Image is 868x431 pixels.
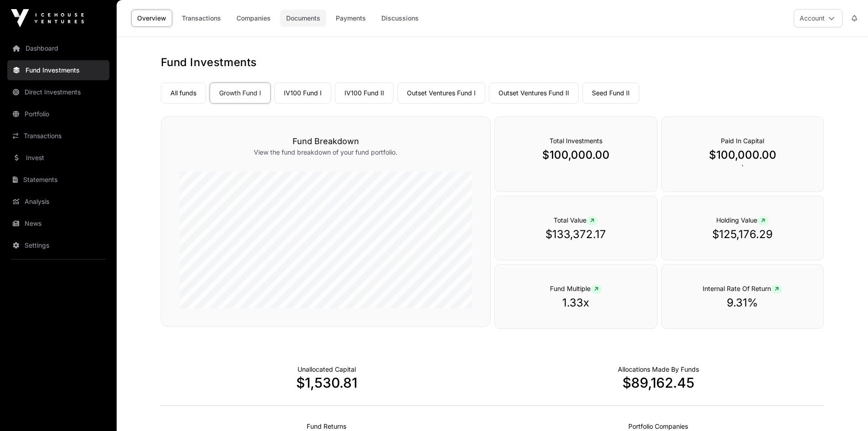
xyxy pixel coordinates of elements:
[794,9,842,27] button: Account
[7,213,109,234] a: News
[280,10,326,27] a: Documents
[513,148,639,162] p: $100,000.00
[7,192,109,212] a: Analysis
[7,148,109,168] a: Invest
[628,422,688,431] p: Number of Companies Deployed Into
[703,285,782,292] span: Internal Rate Of Return
[7,38,109,58] a: Dashboard
[11,9,84,27] img: Icehouse Ventures Logo
[550,285,602,292] span: Fund Multiple
[210,83,271,104] a: Growth Fund I
[489,83,579,104] a: Outset Ventures Fund II
[176,10,227,27] a: Transactions
[7,104,109,124] a: Portfolio
[375,10,425,27] a: Discussions
[554,216,598,224] span: Total Value
[582,83,639,104] a: Seed Fund II
[721,137,764,145] span: Paid In Capital
[397,83,485,104] a: Outset Ventures Fund I
[7,82,109,102] a: Direct Investments
[298,365,356,374] p: Cash not yet allocated
[680,296,806,310] p: 9.31%
[161,55,824,70] h1: Fund Investments
[680,227,806,242] p: $125,176.29
[180,148,472,157] p: View the fund breakdown of your fund portfolio.
[618,365,699,374] p: Capital Deployed Into Companies
[7,126,109,146] a: Transactions
[550,137,602,145] span: Total Investments
[335,83,394,104] a: IV100 Fund II
[661,116,824,192] div: `
[716,216,769,224] span: Holding Value
[274,83,331,104] a: IV100 Fund I
[161,83,206,104] a: All funds
[513,227,639,242] p: $133,372.17
[161,374,493,391] p: $1,530.81
[513,296,639,310] p: 1.33x
[180,135,472,148] h3: Fund Breakdown
[7,235,109,255] a: Settings
[231,10,277,27] a: Companies
[493,374,824,391] p: $89,162.45
[822,387,868,431] iframe: Chat Widget
[131,10,172,27] a: Overview
[330,10,372,27] a: Payments
[680,148,806,162] p: $100,000.00
[7,60,109,80] a: Fund Investments
[7,170,109,190] a: Statements
[307,422,346,431] p: Realised Returns from Funds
